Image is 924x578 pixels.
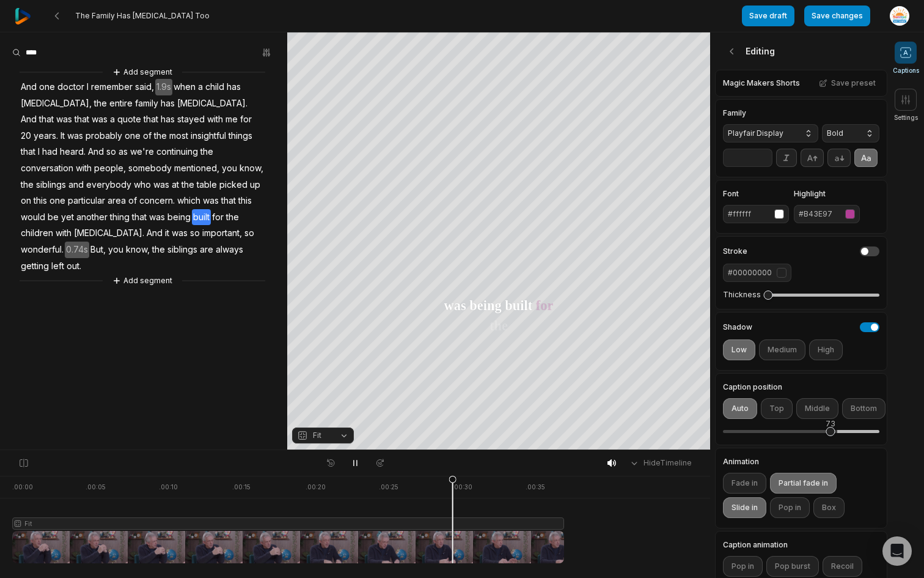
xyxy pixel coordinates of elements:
[189,225,201,242] span: so
[87,144,105,160] span: And
[809,339,843,360] button: High
[173,160,221,177] span: mentioned,
[723,124,818,143] button: Playfair Display
[20,177,35,193] span: the
[20,95,93,112] span: [MEDICAL_DATA],
[73,225,145,242] span: [MEDICAL_DATA].
[46,209,60,226] span: be
[199,242,215,258] span: are
[155,144,199,160] span: continuing
[176,193,202,209] span: which
[189,128,227,144] span: insightful
[723,290,761,300] label: Thickness
[48,193,67,209] span: one
[38,79,56,95] span: one
[20,258,50,275] span: getting
[89,242,107,258] span: But,
[90,111,109,128] span: was
[20,225,54,242] span: children
[196,177,218,193] span: table
[75,209,109,226] span: another
[106,193,127,209] span: area
[770,497,810,518] button: Pop in
[761,398,793,419] button: Top
[117,144,129,160] span: as
[794,190,860,198] label: Highlight
[201,225,243,242] span: important,
[107,242,125,258] span: you
[59,144,87,160] span: heard.
[759,339,805,360] button: Medium
[218,177,249,193] span: picked
[170,177,180,193] span: at
[823,556,862,577] button: Recoil
[54,225,73,242] span: with
[67,193,106,209] span: particular
[127,160,173,177] span: somebody
[220,193,237,209] span: that
[766,556,819,577] button: Pop burst
[882,536,912,566] div: Open Intercom Messenger
[134,95,159,112] span: family
[20,160,75,177] span: conversation
[723,383,879,391] label: Caption position
[86,79,90,95] span: I
[133,177,152,193] span: who
[142,128,153,144] span: of
[723,473,766,494] button: Fade in
[50,258,65,275] span: left
[65,242,89,258] span: 0.74s
[715,32,887,70] div: Editing
[37,144,41,160] span: I
[894,113,918,122] span: Settings
[715,70,887,97] div: Magic Makers Shorts
[813,497,845,518] button: Box
[110,65,175,79] button: Add segment
[224,111,239,128] span: me
[723,497,766,518] button: Slide in
[127,193,138,209] span: of
[227,128,254,144] span: things
[893,42,919,75] button: Captions
[60,209,75,226] span: yet
[723,541,879,549] label: Caption animation
[168,128,189,144] span: most
[148,209,166,226] span: was
[723,248,747,255] h4: Stroke
[20,79,38,95] span: And
[723,556,763,577] button: Pop in
[125,242,151,258] span: know,
[153,128,168,144] span: the
[176,95,249,112] span: [MEDICAL_DATA].
[110,274,175,287] button: Add segment
[152,177,170,193] span: was
[75,160,93,177] span: with
[159,111,176,128] span: has
[225,209,240,226] span: the
[192,209,211,226] span: built
[32,128,59,144] span: years.
[238,160,265,177] span: know,
[20,111,38,128] span: And
[625,454,695,472] button: HideTimeline
[728,209,769,220] div: #ffffff
[65,258,82,275] span: out.
[211,209,225,226] span: for
[249,177,262,193] span: up
[73,111,90,128] span: that
[20,242,65,258] span: wonderful.
[131,209,148,226] span: that
[742,6,794,26] button: Save draft
[105,144,117,160] span: so
[199,144,215,160] span: the
[20,144,37,160] span: that
[770,473,837,494] button: Partial fade in
[204,79,226,95] span: child
[215,242,244,258] span: always
[84,128,123,144] span: probably
[796,398,838,419] button: Middle
[237,193,253,209] span: this
[723,205,789,223] button: #ffffff
[166,209,192,226] span: being
[804,6,870,26] button: Save changes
